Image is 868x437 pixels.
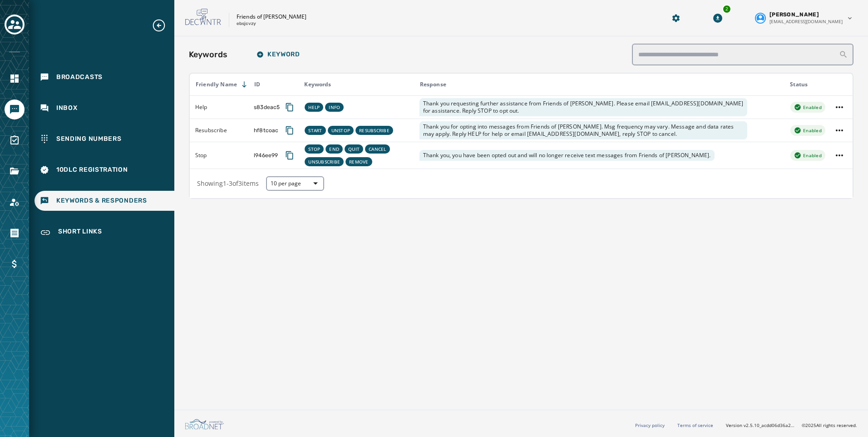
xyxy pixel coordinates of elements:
[5,130,25,150] a: Navigate to Surveys
[305,103,323,112] div: HELP
[249,81,298,88] div: ID
[190,142,248,169] td: Stop
[345,157,372,166] div: REMOVE
[744,422,794,429] span: v2.5.10_acdd06d36a2d477687e21de5ea907d8c03850ae9
[419,98,747,116] div: Thank you requesting further assistance from Friends of [PERSON_NAME]. Please email [EMAIL_ADDRES...
[35,160,174,180] a: Navigate to 10DLC Registration
[266,176,324,191] button: 10 per page
[254,104,280,111] span: s83deac5
[419,121,747,139] div: Thank you for opting into messages from Friends of [PERSON_NAME]. Msg frequency may vary. Message...
[5,15,25,35] button: Toggle account select drawer
[281,147,298,164] button: Copy text to clipboard
[56,165,128,174] span: 10DLC Registration
[5,192,25,212] a: Navigate to Account
[726,422,794,429] span: Version
[325,144,343,154] div: END
[5,161,25,181] a: Navigate to Files
[769,18,843,25] span: [EMAIL_ADDRESS][DOMAIN_NAME]
[58,227,102,238] span: Short Links
[237,20,256,27] p: ebsjcvzy
[5,99,25,119] a: Navigate to Messaging
[790,125,825,136] div: Enabled
[56,134,122,144] span: Sending Numbers
[419,150,715,161] div: Thank you, you have been opted out and will no longer receive text messages from Friends of [PERS...
[35,191,174,211] a: Navigate to Keywords & Responders
[152,18,173,33] button: Expand sub nav menu
[722,5,731,14] div: 2
[35,222,174,243] a: Navigate to Short Links
[751,7,857,29] button: User settings
[635,422,665,428] a: Privacy policy
[802,422,857,428] span: © 2025 All rights reserved.
[677,422,713,428] a: Terms of service
[190,119,248,142] td: Resubscribe
[299,81,413,88] div: Keywords
[256,51,300,58] span: Keyword
[784,81,826,88] div: Status
[237,13,306,20] p: Friends of [PERSON_NAME]
[790,150,825,161] div: Enabled
[5,223,25,243] a: Navigate to Orders
[190,95,248,119] td: Help
[414,81,784,88] div: Response
[196,81,237,88] span: Friendly Name
[56,196,147,205] span: Keywords & Responders
[305,126,325,135] div: START
[790,102,825,113] div: Enabled
[345,144,363,154] div: QUIT
[710,10,726,26] button: Download Menu
[56,73,103,82] span: Broadcasts
[254,152,278,159] span: l946ee99
[35,98,174,118] a: Navigate to Inbox
[769,11,819,18] span: [PERSON_NAME]
[271,180,320,187] span: 10 per page
[35,129,174,149] a: Navigate to Sending Numbers
[5,69,25,89] a: Navigate to Home
[365,144,390,154] div: CANCEL
[197,179,259,188] span: Showing 1 - 3 of 3 items
[254,127,278,134] span: hf8tcoac
[56,104,78,113] span: Inbox
[35,67,174,87] a: Navigate to Broadcasts
[281,99,298,115] button: Copy text to clipboard
[189,48,227,61] h2: Keywords
[355,126,393,135] div: RESUBSCRIBE
[328,126,354,135] div: UNSTOP
[305,144,324,154] div: STOP
[325,103,344,112] div: INFO
[5,254,25,274] a: Navigate to Billing
[281,122,298,139] button: Copy text to clipboard
[668,10,684,26] button: Manage global settings
[249,45,307,64] button: Keyword
[305,157,344,166] div: UNSUBSCRIBE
